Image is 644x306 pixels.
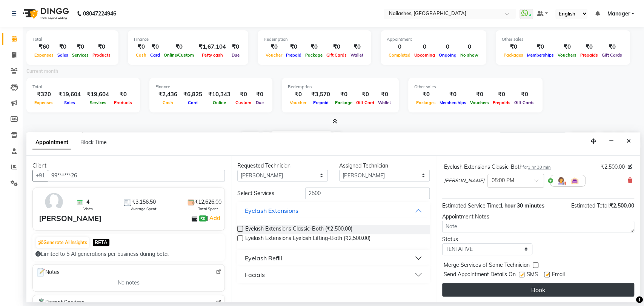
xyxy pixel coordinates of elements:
[339,162,430,170] div: Assigned Technician
[578,52,600,58] span: Prepaids
[444,163,551,171] div: Eyelash Extensions Classic-Both
[36,237,89,248] button: Generate AI Insights
[324,43,349,51] div: ₹0
[229,43,242,51] div: ₹0
[155,84,266,90] div: Finance
[240,268,426,281] button: Facials
[208,214,221,223] a: Add
[610,202,634,209] span: ₹2,500.00
[437,52,458,58] span: Ongoing
[207,214,221,223] span: |
[86,198,89,206] span: 4
[245,254,282,263] div: Eyelash Refill
[112,90,134,99] div: ₹0
[83,3,116,24] b: 08047224946
[112,100,134,105] span: Products
[324,52,349,58] span: Gift Cards
[570,176,579,185] img: Interior.png
[19,3,71,24] img: logo
[245,206,298,215] div: Eyelash Extensions
[32,136,71,149] span: Appointment
[199,215,207,221] span: ₹0
[349,52,365,58] span: Wallet
[161,100,175,105] span: Cash
[623,135,634,147] button: Close
[437,43,458,51] div: 0
[148,52,162,58] span: Card
[491,100,512,105] span: Prepaids
[198,206,218,212] span: Total Spent
[458,52,480,58] span: No show
[32,162,225,170] div: Client
[578,43,600,51] div: ₹0
[468,100,491,105] span: Vouchers
[414,90,438,99] div: ₹0
[502,43,525,51] div: ₹0
[556,52,578,58] span: Vouchers
[32,43,55,51] div: ₹60
[234,100,253,105] span: Custom
[134,52,148,58] span: Cash
[234,90,253,99] div: ₹0
[70,52,91,58] span: Services
[245,234,370,244] span: Eyelash Extensions Eyelash Lifting-Both (₹2,500.00)
[438,100,468,105] span: Memberships
[240,204,426,217] button: Eyelash Extensions
[288,100,308,105] span: Voucher
[512,100,536,105] span: Gift Cards
[84,90,112,99] div: ₹19,604
[303,52,324,58] span: Package
[132,198,156,206] span: ₹3,156.50
[305,188,430,199] input: Search by service name
[162,43,196,51] div: ₹0
[442,235,533,243] div: Status
[284,43,303,51] div: ₹0
[354,90,376,99] div: ₹0
[162,52,196,58] span: Online/Custom
[36,268,60,277] span: Notes
[387,43,412,51] div: 0
[444,261,530,271] span: Merge Services of Same Technician
[491,90,512,99] div: ₹0
[458,43,480,51] div: 0
[523,165,551,170] small: for
[91,43,112,51] div: ₹0
[186,100,200,105] span: Card
[525,52,556,58] span: Memberships
[245,270,265,279] div: Facials
[134,43,148,51] div: ₹0
[180,90,205,99] div: ₹6,825
[502,52,525,58] span: Packages
[91,52,112,58] span: Products
[200,52,225,58] span: Petty cash
[556,43,578,51] div: ₹0
[349,43,365,51] div: ₹0
[232,189,300,197] div: Select Services
[288,90,308,99] div: ₹0
[26,68,58,75] label: Current month
[155,90,180,99] div: ₹2,436
[32,90,55,99] div: ₹320
[237,162,328,170] div: Requested Technician
[468,90,491,99] div: ₹0
[230,52,241,58] span: Due
[412,43,437,51] div: 0
[628,165,632,169] i: Edit price
[88,100,108,105] span: Services
[502,36,624,43] div: Other sales
[211,100,228,105] span: Online
[442,202,500,209] span: Estimated Service Time:
[245,225,352,234] span: Eyelash Extensions Classic-Both (₹2,500.00)
[600,43,624,51] div: ₹0
[571,202,610,209] span: Estimated Total:
[118,279,140,287] span: No notes
[83,206,93,212] span: Visits
[32,100,55,105] span: Expenses
[205,90,234,99] div: ₹10,343
[264,52,284,58] span: Voucher
[528,165,551,170] span: 1 hr 30 min
[32,52,55,58] span: Expenses
[607,10,630,18] span: Manager
[387,36,480,43] div: Appointment
[240,251,426,265] button: Eyelash Refill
